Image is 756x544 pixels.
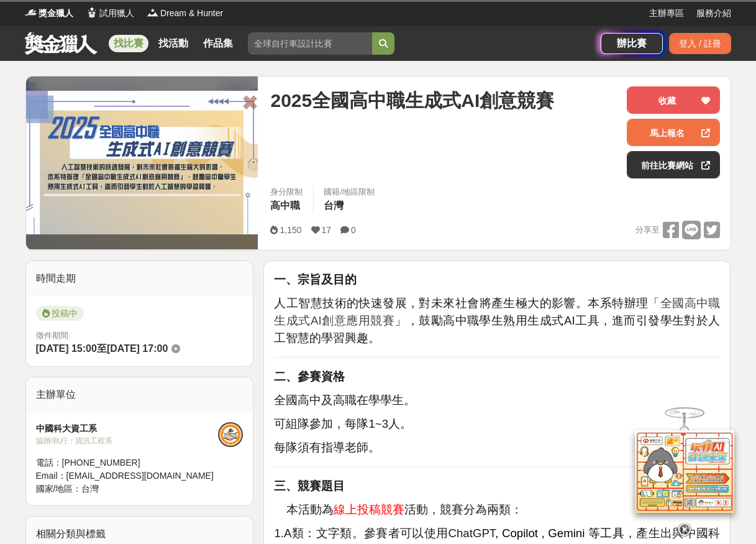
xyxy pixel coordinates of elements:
a: Logo獎金獵人 [25,7,73,20]
span: 全國高中職生成式AI創意應用競賽 [274,297,720,327]
span: 線上投稿競賽 [334,503,404,516]
span: 徵件期間 [36,331,68,340]
a: 主辦專區 [649,7,684,20]
strong: 二、參賽資格 [274,370,345,383]
img: d2146d9a-e6f6-4337-9592-8cefde37ba6b.png [635,430,734,513]
span: 17 [322,225,332,235]
a: 服務介紹 [696,7,731,20]
img: Logo [25,6,37,19]
span: 本活動為 [286,503,334,516]
img: Logo [147,6,159,19]
span: 2025全國高中職生成式AI創意競賽 [270,86,554,114]
a: 馬上報名 [627,119,720,146]
span: 台灣 [81,484,99,494]
span: 每隊須有指導老師。 [274,441,380,454]
div: 協辦/執行： 資訊工程系 [36,435,219,446]
a: LogoDream & Hunter [147,7,223,20]
span: 至 [97,343,107,354]
a: 前往比賽網站 [627,151,720,178]
span: 全國高中及高職在學學生。 [274,394,416,407]
strong: 三、競賽題目 [274,479,345,492]
div: 電話： [PHONE_NUMBER] [36,456,219,469]
span: 」，鼓勵高中職學生熟用生成式AI工具，進而引發學生對於人工智慧的學習興趣。 [274,314,720,344]
span: 分享至 [635,221,660,239]
div: 身分限制 [270,186,303,198]
span: 活動，競賽分為兩類： [404,503,522,516]
span: 獎金獵人 [39,7,73,20]
span: 國家/地區： [36,484,82,494]
span: 1,150 [280,225,301,235]
div: Email： [EMAIL_ADDRESS][DOMAIN_NAME] [36,469,219,482]
span: 高中職 [270,200,300,211]
span: 1.A類：文字類。參賽者可以使用ChatGPT [274,527,495,540]
span: 可組隊參加，每隊1~3人。 [274,417,412,430]
span: [DATE] 15:00 [36,343,97,354]
button: 收藏 [627,86,720,114]
span: [DATE] 17:00 [107,343,168,354]
span: 0 [351,225,356,235]
img: Logo [86,6,98,19]
span: 台灣 [324,200,344,211]
a: Logo試用獵人 [86,7,134,20]
div: 國籍/地區限制 [324,186,375,198]
a: 作品集 [198,35,238,52]
span: Dream & Hunter [160,7,223,20]
div: 登入 / 註冊 [669,33,731,54]
div: 時間走期 [26,261,253,296]
span: , Copilot , Gemini 等工具 [495,527,624,540]
div: 主辦單位 [26,377,253,412]
span: 試用獵人 [99,7,134,20]
span: 投稿中 [36,306,84,321]
a: 找比賽 [109,35,148,52]
span: 人工智慧技術的快速發展，對未來社會將產生極大的影響。本系特辦理「 [274,297,660,310]
strong: 一、宗旨及目的 [274,273,357,286]
input: 全球自行車設計比賽 [248,32,372,55]
a: 找活動 [153,35,193,52]
a: 辦比賽 [601,33,663,54]
img: Cover Image [26,91,258,234]
div: 中國科大資工系 [36,422,219,435]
